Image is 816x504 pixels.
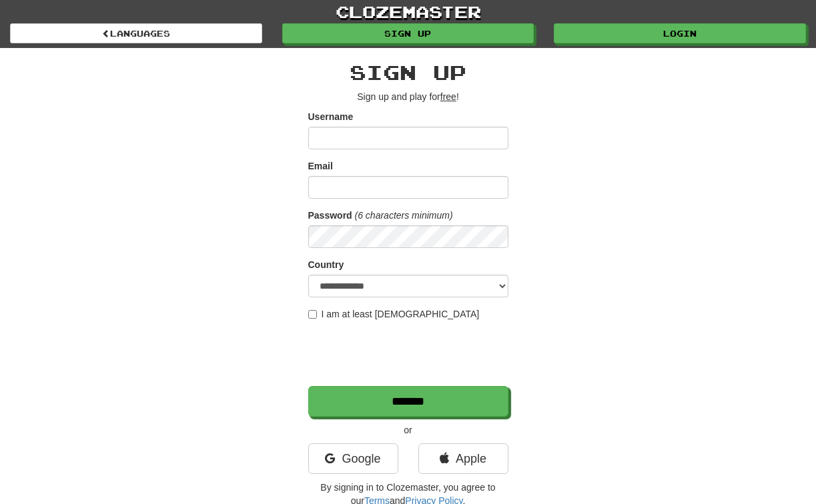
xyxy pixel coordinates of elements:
[308,110,354,123] label: Username
[308,423,508,437] p: or
[308,90,508,103] p: Sign up and play for !
[554,23,806,43] a: Login
[308,159,333,173] label: Email
[308,310,317,319] input: I am at least [DEMOGRAPHIC_DATA]
[440,91,456,102] u: free
[418,443,508,474] a: Apple
[355,210,453,221] em: (6 characters minimum)
[308,327,511,379] iframe: reCAPTCHA
[308,443,398,474] a: Google
[282,23,534,43] a: Sign up
[308,61,508,83] h2: Sign up
[308,209,352,222] label: Password
[10,23,262,43] a: Languages
[308,258,344,271] label: Country
[308,307,480,321] label: I am at least [DEMOGRAPHIC_DATA]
